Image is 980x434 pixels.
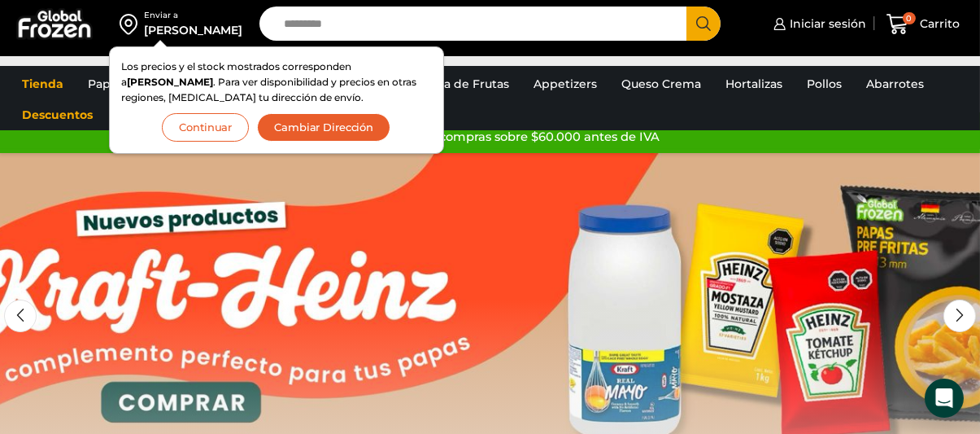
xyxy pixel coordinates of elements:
div: Open Intercom Messenger [925,379,964,418]
a: 0 Carrito [882,5,964,43]
strong: [PERSON_NAME] [127,76,213,88]
button: Cambiar Dirección [257,113,390,142]
span: 0 [903,12,916,25]
a: Iniciar sesión [769,7,866,40]
button: Continuar [162,113,249,142]
a: Tienda [14,68,72,99]
a: Abarrotes [858,68,932,99]
span: Iniciar sesión [786,15,866,32]
div: Next slide [943,300,976,332]
div: Previous slide [4,300,37,332]
a: Queso Crema [613,68,709,99]
span: Carrito [916,15,960,32]
img: address-field-icon.svg [120,10,144,37]
div: [PERSON_NAME] [144,22,242,38]
p: Los precios y el stock mostrados corresponden a . Para ver disponibilidad y precios en otras regi... [121,59,432,106]
a: Papas Fritas [80,68,167,99]
a: Pollos [799,68,850,99]
div: Enviar a [144,10,242,21]
a: Appetizers [525,68,605,99]
a: Hortalizas [717,68,791,99]
a: Descuentos [14,99,101,130]
button: Search button [686,7,721,41]
a: Pulpa de Frutas [409,68,517,99]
